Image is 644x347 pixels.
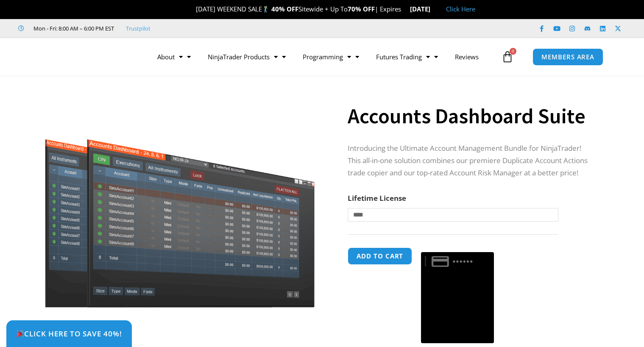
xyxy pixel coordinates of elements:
[149,47,499,67] nav: Menu
[126,23,151,33] a: Trustpilot
[31,42,123,72] img: LogoAI | Affordable Indicators – NinjaTrader
[419,246,496,247] iframe: Secure payment input frame
[348,101,595,131] h1: Accounts Dashboard Suite
[262,6,269,12] img: 🏌️‍♂️
[446,47,487,67] a: Reviews
[17,330,24,337] img: 🎉
[421,252,494,344] button: Buy with GPay
[446,5,475,13] a: Click Here
[348,226,361,232] a: Clear options
[368,47,446,67] a: Futures Trading
[294,47,368,67] a: Programming
[541,54,594,60] span: MEMBERS AREA
[431,6,437,12] img: 🏭
[410,5,438,13] strong: [DATE]
[31,23,114,33] span: Mon - Fri: 8:00 AM – 6:00 PM EST
[271,5,298,13] strong: 40% OFF
[16,330,122,337] span: Click Here to save 40%!
[532,48,603,66] a: MEMBERS AREA
[149,47,199,67] a: About
[348,193,406,203] label: Lifetime License
[199,47,294,67] a: NinjaTrader Products
[348,247,412,265] button: Add to cart
[348,5,375,13] strong: 70% OFF
[44,90,316,308] img: Screenshot 2024-08-26 155710eeeee
[453,257,474,266] text: ••••••
[6,320,132,347] a: 🎉Click Here to save 40%!
[348,142,595,179] p: Introducing the Ultimate Account Management Bundle for NinjaTrader! This all-in-one solution comb...
[189,6,195,12] img: 🎉
[401,6,408,12] img: ⌛
[187,5,410,13] span: [DATE] WEEKEND SALE Sitewide + Up To | Expires
[510,48,516,55] span: 0
[489,44,526,69] a: 0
